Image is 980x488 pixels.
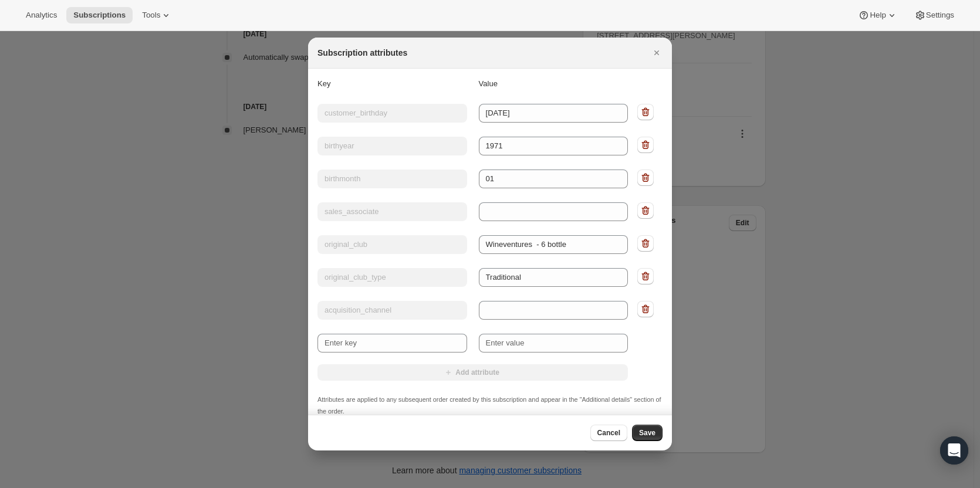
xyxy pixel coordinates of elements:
div: Open Intercom Messenger [940,436,968,465]
small: Attributes are applied to any subsequent order created by this subscription and appear in the "Ad... [317,396,661,415]
span: Analytics [26,11,57,20]
span: Help [870,11,886,20]
button: Save [632,425,663,441]
span: Settings [926,11,954,20]
button: Help [851,7,904,23]
button: Cancel [590,425,627,441]
span: Value [479,79,498,88]
button: Analytics [19,7,64,23]
button: Close [648,45,665,61]
h2: Subscription attributes [317,47,407,59]
button: Tools [135,7,179,23]
span: Subscriptions [73,11,126,20]
button: Settings [907,7,961,23]
span: Key [317,79,330,88]
input: Enter key [317,334,467,353]
span: Tools [142,11,160,20]
span: Save [639,428,655,438]
button: Subscriptions [66,7,133,23]
span: Cancel [597,428,620,438]
input: Enter value [479,334,628,353]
